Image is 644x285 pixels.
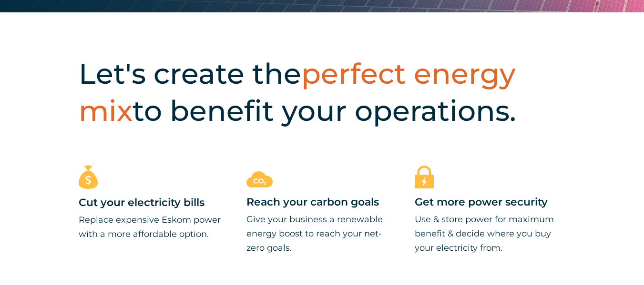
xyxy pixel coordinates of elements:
[79,213,230,241] p: Replace expensive Eskom power with a more affordable option.
[415,196,566,210] h3: Get more power security
[79,55,553,129] h2: Let's create the to benefit your operations.
[79,196,230,210] h3: Cut your electricity bills
[246,212,398,255] p: Give your business a renewable energy boost to reach your net-zero goals.
[246,196,398,210] h3: Reach your carbon goals
[415,212,566,255] p: Use & store power for maximum benefit & decide where you buy your electricity from.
